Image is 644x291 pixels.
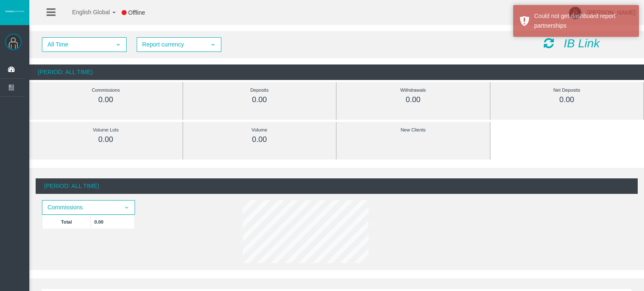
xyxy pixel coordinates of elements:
span: All Time [43,38,111,51]
span: select [123,204,130,211]
div: (Period: All Time) [36,178,638,194]
i: Reload Dashboard [544,37,554,49]
div: Volume [202,125,317,135]
div: New Clients [356,125,471,135]
span: Offline [128,9,145,16]
div: Withdrawals [356,85,471,95]
span: select [210,41,216,48]
div: 0.00 [48,95,164,105]
div: 0.00 [356,95,471,105]
div: 0.00 [202,135,317,144]
div: 0.00 [48,135,164,144]
td: 0.00 [91,215,135,229]
div: (Period: All Time) [29,64,644,80]
td: Total [42,215,91,229]
div: 0.00 [202,95,317,105]
div: Volume Lots [48,125,164,135]
i: IB Link [564,37,600,50]
div: Net Deposits [509,85,625,95]
span: select [115,41,122,48]
img: logo.svg [4,10,25,13]
span: English Global [61,9,110,15]
div: 0.00 [509,95,625,105]
span: Commissions [43,201,119,214]
div: Commissions [48,85,164,95]
div: Deposits [202,85,317,95]
span: Report currency [138,38,205,51]
div: Could not get dashboard report partnerships [534,11,633,31]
